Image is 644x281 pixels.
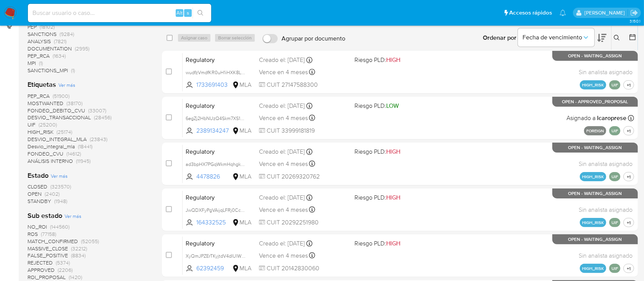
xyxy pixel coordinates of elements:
[193,8,208,18] button: search-icon
[560,10,566,16] a: Notificaciones
[630,9,638,17] a: Salir
[187,9,189,16] span: s
[629,18,640,24] span: 3.150.1
[28,8,211,18] input: Buscar usuario o caso...
[509,9,552,17] span: Accesos rápidos
[584,9,628,16] p: ezequiel.castrillon@mercadolibre.com
[176,9,183,16] span: Alt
